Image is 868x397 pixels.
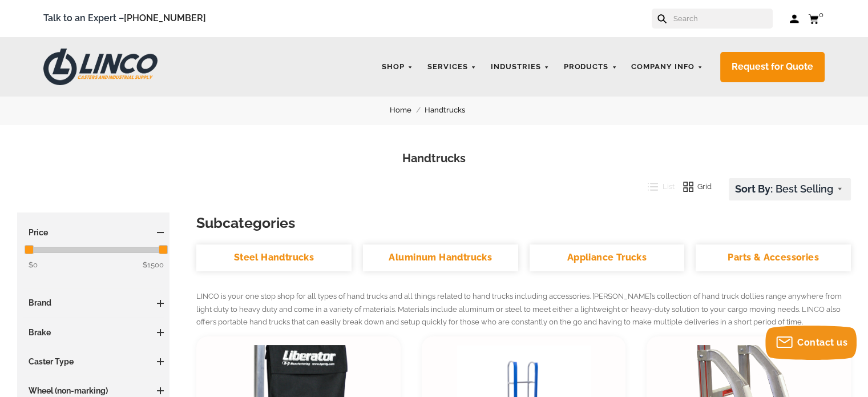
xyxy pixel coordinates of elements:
[625,56,709,78] a: Company Info
[672,9,773,29] input: Search
[43,49,158,85] img: LINCO CASTERS & INDUSTRIAL SUPPLY
[29,260,38,269] span: $0
[17,150,851,167] h1: Handtrucks
[720,52,825,82] a: Request for Quote
[23,356,164,367] h3: Caster Type
[797,337,847,348] span: Contact us
[696,244,851,271] a: Parts & Accessories
[363,244,518,271] a: Aluminum Handtrucks
[765,326,857,360] button: Contact us
[196,244,352,271] a: Steel Handtrucks
[675,178,712,195] button: Grid
[390,104,425,117] a: Home
[196,290,851,329] p: LINCO is your one stop shop for all types of hand trucks and all things related to hand trucks in...
[23,297,164,308] h3: Brand
[819,10,823,19] span: 0
[530,244,685,271] a: Appliance Trucks
[23,327,164,338] h3: Brake
[376,56,419,78] a: Shop
[485,56,555,78] a: Industries
[558,56,623,78] a: Products
[808,11,825,26] a: 0
[196,212,851,233] h3: Subcategories
[790,13,800,25] a: Log in
[425,104,478,117] a: Handtrucks
[422,56,482,78] a: Services
[143,259,164,271] span: $1500
[23,385,164,396] h3: Wheel (non-marking)
[43,11,206,26] span: Talk to an Expert –
[124,13,206,23] a: [PHONE_NUMBER]
[639,178,675,195] button: List
[23,227,164,238] h3: Price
